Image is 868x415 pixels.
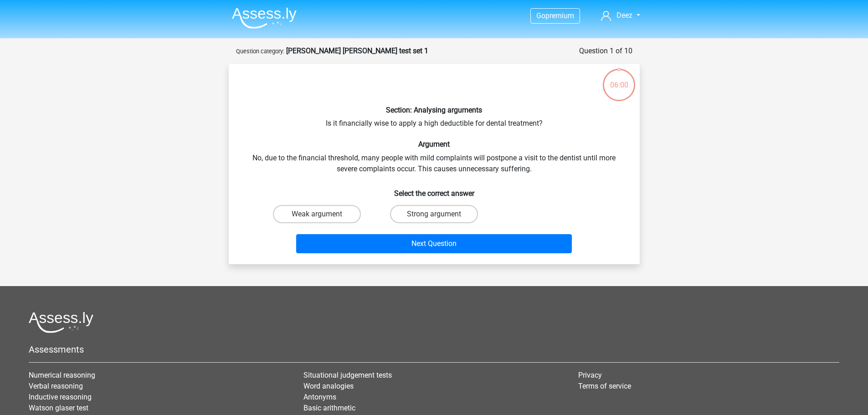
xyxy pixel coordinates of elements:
[303,393,336,401] a: Antonyms
[616,11,632,20] span: Deez
[29,344,839,355] h5: Assessments
[303,382,354,390] a: Word analogies
[273,205,361,223] label: Weak argument
[29,382,83,390] a: Verbal reasoning
[303,371,392,379] a: Situational judgement tests
[579,46,632,56] div: Question 1 of 10
[602,68,636,91] div: 06:00
[296,234,572,253] button: Next Question
[29,404,88,412] a: Watson glaser test
[29,312,93,333] img: Assessly logo
[597,10,643,21] a: Deez
[243,182,625,198] h6: Select the correct answer
[232,71,636,257] div: Is it financially wise to apply a high deductible for dental treatment? No, due to the financial ...
[232,7,297,29] img: Assessly
[243,106,625,114] h6: Section: Analysing arguments
[578,371,602,379] a: Privacy
[243,140,625,149] h6: Argument
[303,404,355,412] a: Basic arithmetic
[545,11,574,20] span: premium
[531,10,580,22] a: Gopremium
[390,205,478,223] label: Strong argument
[236,48,284,55] small: Question category:
[578,382,631,390] a: Terms of service
[536,11,545,20] span: Go
[29,393,92,401] a: Inductive reasoning
[29,371,95,379] a: Numerical reasoning
[286,46,428,55] strong: [PERSON_NAME] [PERSON_NAME] test set 1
